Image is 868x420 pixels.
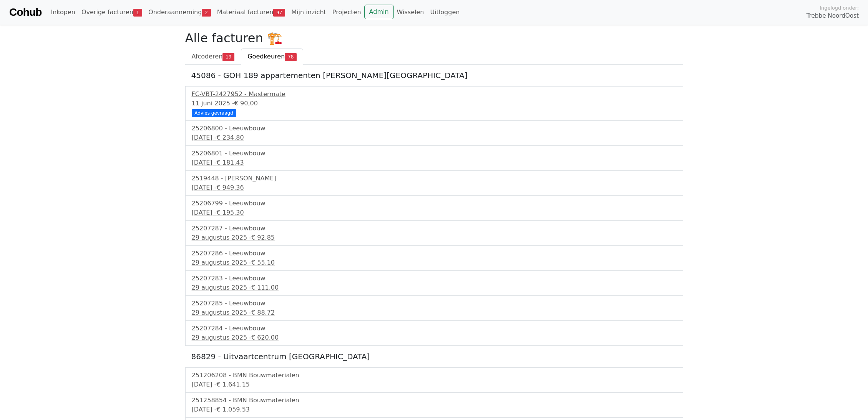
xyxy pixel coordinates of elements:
a: 251206208 - BMN Bouwmaterialen[DATE] -€ 1.641,15 [192,371,677,389]
div: 2519448 - [PERSON_NAME] [192,174,677,183]
div: 25206800 - Leeuwbouw [192,124,677,133]
a: Projecten [329,5,364,20]
span: € 949,36 [216,184,244,191]
a: 25206799 - Leeuwbouw[DATE] -€ 195,30 [192,199,677,217]
a: 25207286 - Leeuwbouw29 augustus 2025 -€ 55,10 [192,249,677,267]
div: FC-VBT-2427952 - Mastermate [192,90,677,99]
div: 25207283 - Leeuwbouw [192,274,677,283]
div: 29 augustus 2025 - [192,258,677,267]
span: € 92,85 [251,234,275,241]
span: € 195,30 [216,209,244,216]
div: 251206208 - BMN Bouwmaterialen [192,371,677,380]
div: 29 augustus 2025 - [192,233,677,242]
div: [DATE] - [192,133,677,142]
div: 29 augustus 2025 - [192,308,677,317]
a: 25207285 - Leeuwbouw29 augustus 2025 -€ 88,72 [192,299,677,317]
span: Ingelogd onder: [820,4,859,12]
span: 1 [133,9,142,17]
a: Wisselen [394,5,427,20]
div: [DATE] - [192,183,677,192]
a: Uitloggen [427,5,463,20]
div: 29 augustus 2025 - [192,333,677,342]
a: Overige facturen1 [78,5,145,20]
span: 78 [285,53,297,61]
a: Goedkeuren78 [241,48,303,65]
span: 19 [222,53,234,61]
span: € 111,00 [251,284,279,291]
div: 25207287 - Leeuwbouw [192,224,677,233]
div: 25206799 - Leeuwbouw [192,199,677,208]
h5: 45086 - GOH 189 appartementen [PERSON_NAME][GEOGRAPHIC_DATA] [191,71,677,80]
a: Cohub [9,3,41,22]
span: € 1.641,15 [216,381,250,388]
a: 25207283 - Leeuwbouw29 augustus 2025 -€ 111,00 [192,274,677,292]
a: Afcoderen19 [185,48,241,65]
div: 25207284 - Leeuwbouw [192,324,677,333]
a: Onderaanneming2 [145,5,214,20]
span: € 88,72 [251,309,275,316]
div: 29 augustus 2025 - [192,283,677,292]
a: Mijn inzicht [288,5,329,20]
span: € 181,43 [216,159,244,166]
a: 251258854 - BMN Bouwmaterialen[DATE] -€ 1.059,53 [192,396,677,414]
div: [DATE] - [192,208,677,217]
div: 25206801 - Leeuwbouw [192,149,677,158]
span: € 234,80 [216,134,244,141]
a: 25206800 - Leeuwbouw[DATE] -€ 234,80 [192,124,677,142]
div: [DATE] - [192,405,677,414]
div: 25207286 - Leeuwbouw [192,249,677,258]
div: Advies gevraagd [192,109,236,117]
div: [DATE] - [192,158,677,167]
a: FC-VBT-2427952 - Mastermate11 juni 2025 -€ 90,00 Advies gevraagd [192,90,677,116]
a: 25207287 - Leeuwbouw29 augustus 2025 -€ 92,85 [192,224,677,242]
div: 11 juni 2025 - [192,99,677,108]
span: 2 [202,9,211,17]
h2: Alle facturen 🏗️ [185,31,683,45]
span: 97 [273,9,285,17]
span: € 90,00 [234,100,258,107]
span: € 1.059,53 [216,406,250,413]
a: 2519448 - [PERSON_NAME][DATE] -€ 949,36 [192,174,677,192]
div: 251258854 - BMN Bouwmaterialen [192,396,677,405]
span: Afcoderen [192,53,223,60]
a: 25207284 - Leeuwbouw29 augustus 2025 -€ 620,00 [192,324,677,342]
div: [DATE] - [192,380,677,389]
a: Inkopen [48,5,78,20]
span: € 55,10 [251,259,275,266]
span: Goedkeuren [247,53,285,60]
a: Admin [364,5,394,19]
div: 25207285 - Leeuwbouw [192,299,677,308]
a: Materiaal facturen97 [214,5,289,20]
a: 25206801 - Leeuwbouw[DATE] -€ 181,43 [192,149,677,167]
h5: 86829 - Uitvaartcentrum [GEOGRAPHIC_DATA] [191,352,677,361]
span: Trebbe NoordOost [807,12,859,20]
span: € 620,00 [251,334,279,341]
